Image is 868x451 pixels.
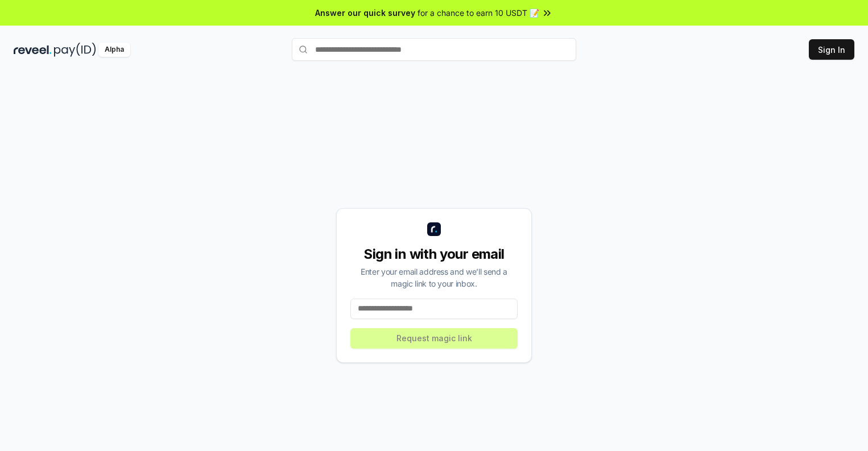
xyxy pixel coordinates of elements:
[98,43,130,57] div: Alpha
[427,222,441,236] img: logo_small
[54,43,96,57] img: pay_id
[418,7,539,19] span: for a chance to earn 10 USDT 📝
[350,245,518,263] div: Sign in with your email
[809,39,854,60] button: Sign In
[315,7,415,19] span: Answer our quick survey
[14,43,52,57] img: reveel_dark
[350,266,518,289] div: Enter your email address and we’ll send a magic link to your inbox.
